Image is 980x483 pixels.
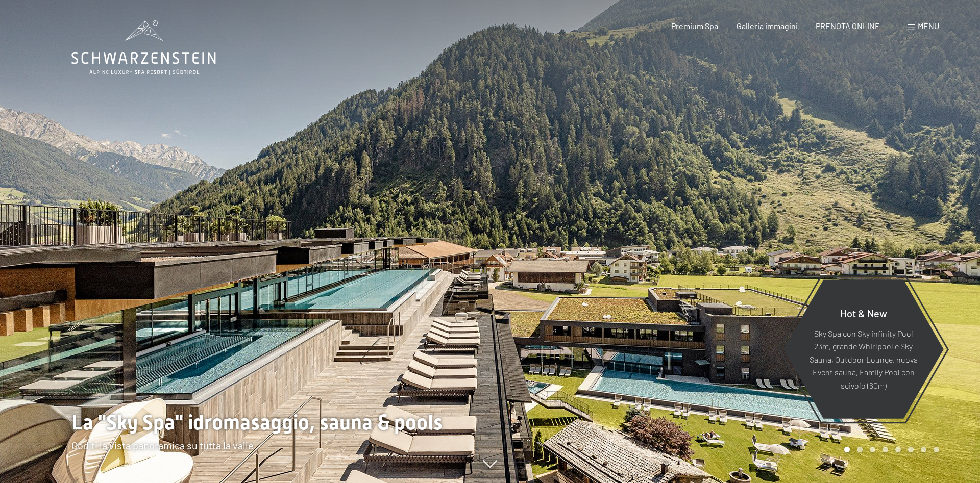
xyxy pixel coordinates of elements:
div: Carousel Pagination [841,447,939,452]
a: Galleria immagini [737,21,798,31]
a: Premium Spa [671,21,718,31]
span: Hot & New [840,307,887,319]
div: Carousel Page 3 [870,447,875,452]
a: PRENOTA ONLINE [816,21,880,31]
div: Carousel Page 6 [908,447,914,452]
div: Carousel Page 4 [883,447,888,452]
div: Carousel Page 1 (Current Slide) [844,447,850,452]
span: Menu [918,21,939,31]
div: Carousel Page 8 [934,447,939,452]
p: Sky Spa con Sky infinity Pool 23m, grande Whirlpool e Sky Sauna, Outdoor Lounge, nuova Event saun... [808,326,919,392]
div: Carousel Page 2 [857,447,863,452]
div: Carousel Page 5 [895,447,901,452]
a: Hot & New Sky Spa con Sky infinity Pool 23m, grande Whirlpool e Sky Sauna, Outdoor Lounge, nuova ... [782,279,944,419]
div: Carousel Page 7 [921,447,926,452]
